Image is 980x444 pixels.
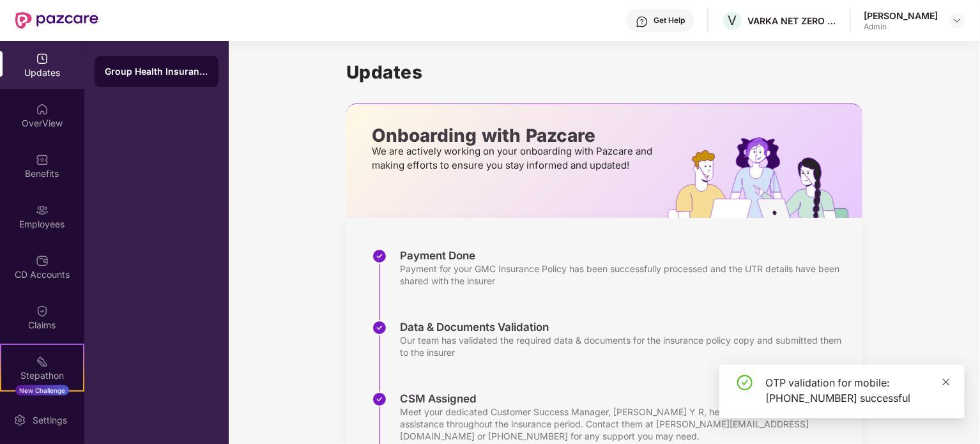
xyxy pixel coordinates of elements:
[372,249,387,264] img: svg+xml;base64,PHN2ZyBpZD0iU3RlcC1Eb25lLTMyeDMyIiB4bWxucz0iaHR0cDovL3d3dy53My5vcmcvMjAwMC9zdmciIH...
[36,305,49,318] img: svg+xml;base64,PHN2ZyBpZD0iQ2xhaW0iIHhtbG5zPSJodHRwOi8vd3d3LnczLm9yZy8yMDAwL3N2ZyIgd2lkdGg9IjIwIi...
[36,355,49,368] img: svg+xml;base64,PHN2ZyB4bWxucz0iaHR0cDovL3d3dy53My5vcmcvMjAwMC9zdmciIHdpZHRoPSIyMSIgaGVpZ2h0PSIyMC...
[668,137,862,218] img: hrOnboarding
[636,15,648,28] img: svg+xml;base64,PHN2ZyBpZD0iSGVscC0zMngzMiIgeG1sbnM9Imh0dHA6Ly93d3cudzMub3JnLzIwMDAvc3ZnIiB3aWR0aD...
[372,130,656,141] p: Onboarding with Pazcare
[400,249,850,263] div: Payment Done
[15,12,98,29] img: New Pazcare Logo
[29,414,71,427] div: Settings
[728,13,737,28] span: V
[400,334,850,358] div: Our team has validated the required data & documents for the insurance policy copy and submitted ...
[1,369,83,382] div: Stepathon
[400,320,850,334] div: Data & Documents Validation
[400,392,850,406] div: CSM Assigned
[952,15,962,26] img: svg+xml;base64,PHN2ZyBpZD0iRHJvcGRvd24tMzJ4MzIiIHhtbG5zPSJodHRwOi8vd3d3LnczLm9yZy8yMDAwL3N2ZyIgd2...
[36,254,49,267] img: svg+xml;base64,PHN2ZyBpZD0iQ0RfQWNjb3VudHMiIGRhdGEtbmFtZT0iQ0QgQWNjb3VudHMiIHhtbG5zPSJodHRwOi8vd3...
[13,414,26,427] img: svg+xml;base64,PHN2ZyBpZD0iU2V0dGluZy0yMHgyMCIgeG1sbnM9Imh0dHA6Ly93d3cudzMub3JnLzIwMDAvc3ZnIiB3aW...
[36,103,49,116] img: svg+xml;base64,PHN2ZyBpZD0iSG9tZSIgeG1sbnM9Imh0dHA6Ly93d3cudzMub3JnLzIwMDAvc3ZnIiB3aWR0aD0iMjAiIG...
[400,406,850,442] div: Meet your dedicated Customer Success Manager, [PERSON_NAME] Y R, here to provide updates and assi...
[372,392,387,407] img: svg+xml;base64,PHN2ZyBpZD0iU3RlcC1Eb25lLTMyeDMyIiB4bWxucz0iaHR0cDovL3d3dy53My5vcmcvMjAwMC9zdmciIH...
[747,15,837,27] div: VARKA NET ZERO ADVISORY PRIVATE LIMITED
[105,65,208,78] div: Group Health Insurance
[346,61,862,83] h1: Updates
[400,263,850,287] div: Payment for your GMC Insurance Policy has been successfully processed and the UTR details have be...
[737,375,753,390] span: check-circle
[372,144,656,172] p: We are actively working on your onboarding with Pazcare and making efforts to ensure you stay inf...
[765,375,949,406] div: OTP validation for mobile: [PHONE_NUMBER] successful
[864,22,938,32] div: Admin
[864,10,938,22] div: [PERSON_NAME]
[372,320,387,335] img: svg+xml;base64,PHN2ZyBpZD0iU3RlcC1Eb25lLTMyeDMyIiB4bWxucz0iaHR0cDovL3d3dy53My5vcmcvMjAwMC9zdmciIH...
[36,204,49,217] img: svg+xml;base64,PHN2ZyBpZD0iRW1wbG95ZWVzIiB4bWxucz0iaHR0cDovL3d3dy53My5vcmcvMjAwMC9zdmciIHdpZHRoPS...
[654,15,685,26] div: Get Help
[36,52,49,65] img: svg+xml;base64,PHN2ZyBpZD0iVXBkYXRlZCIgeG1sbnM9Imh0dHA6Ly93d3cudzMub3JnLzIwMDAvc3ZnIiB3aWR0aD0iMj...
[15,385,69,395] div: New Challenge
[942,378,951,387] span: close
[36,153,49,166] img: svg+xml;base64,PHN2ZyBpZD0iQmVuZWZpdHMiIHhtbG5zPSJodHRwOi8vd3d3LnczLm9yZy8yMDAwL3N2ZyIgd2lkdGg9Ij...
